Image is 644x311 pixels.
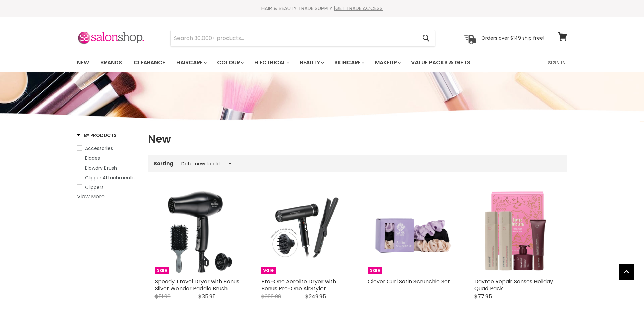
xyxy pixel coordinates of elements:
[295,55,328,70] a: Beauty
[155,277,239,292] a: Speedy Travel Dryer with Bonus Silver Wonder Paddle Brush
[77,145,140,152] a: Accessories
[148,132,567,146] h1: New
[406,55,475,70] a: Value Packs & Gifts
[77,193,105,200] a: View More
[77,184,140,191] a: Clippers
[128,55,170,70] a: Clearance
[155,293,171,301] span: $51.90
[69,53,576,72] nav: Main
[474,188,560,274] a: Davroe Repair Senses Holiday Quad Pack Davroe Repair Senses Holiday Quad Pack
[155,188,241,274] a: Speedy Travel Dryer with Bonus Silver Wonder Paddle Brush Sale
[85,155,100,161] span: Blades
[370,55,405,70] a: Makeup
[77,154,140,162] a: Blades
[329,55,368,70] a: Skincare
[368,267,382,274] span: Sale
[474,293,492,301] span: $77.95
[171,55,211,70] a: Haircare
[72,53,510,72] ul: Main menu
[305,293,326,301] span: $249.95
[474,277,553,292] a: Davroe Repair Senses Holiday Quad Pack
[417,30,435,46] button: Search
[155,267,169,274] span: Sale
[249,55,293,70] a: Electrical
[261,267,276,274] span: Sale
[85,184,104,191] span: Clippers
[85,145,113,152] span: Accessories
[77,164,140,172] a: Blowdry Brush
[544,55,570,70] a: Sign In
[198,293,216,301] span: $35.95
[159,188,237,274] img: Speedy Travel Dryer with Bonus Silver Wonder Paddle Brush
[610,279,637,304] iframe: Gorgias live chat messenger
[72,55,94,70] a: New
[77,174,140,181] a: Clipper Attachments
[153,161,173,166] label: Sorting
[77,132,117,139] h3: By Products
[481,35,544,41] p: Orders over $149 ship free!
[85,174,135,181] span: Clipper Attachments
[95,55,127,70] a: Brands
[368,277,450,285] a: Clever Curl Satin Scrunchie Set
[85,164,117,171] span: Blowdry Brush
[261,188,348,274] img: Pro-One Aerolite Dryer with Bonus Pro-One AirStyler
[335,5,383,12] a: GET TRADE ACCESS
[69,5,576,12] div: HAIR & BEAUTY TRADE SUPPLY |
[212,55,248,70] a: Colour
[170,30,435,46] form: Product
[261,188,348,274] a: Pro-One Aerolite Dryer with Bonus Pro-One AirStyler Pro-One Aerolite Dryer with Bonus Pro-One Air...
[368,188,454,274] a: Clever Curl Satin Scrunchie Set Sale
[261,293,281,301] span: $399.90
[171,30,417,46] input: Search
[368,188,454,274] img: Clever Curl Satin Scrunchie Set
[261,277,336,292] a: Pro-One Aerolite Dryer with Bonus Pro-One AirStyler
[474,188,560,274] img: Davroe Repair Senses Holiday Quad Pack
